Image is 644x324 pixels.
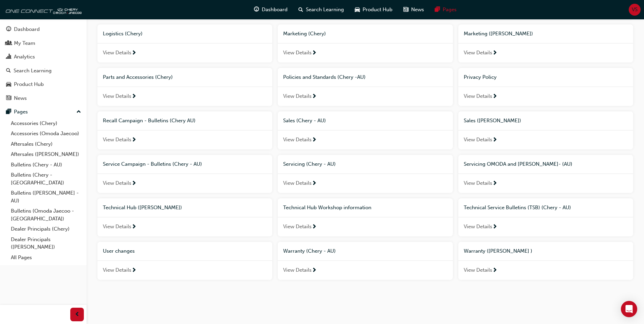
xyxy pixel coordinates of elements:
[6,68,11,74] span: search-icon
[312,137,317,143] span: next-icon
[492,50,497,56] span: next-icon
[458,242,633,280] a: Warranty ([PERSON_NAME] )View Details
[283,49,312,57] span: View Details
[458,198,633,236] a: Technical Service Bulletins (TSB) (Chery - AU)View Details
[6,26,11,33] span: guage-icon
[278,68,453,106] a: Policies and Standards (Chery -AU)View Details
[312,181,317,187] span: next-icon
[464,223,492,231] span: View Details
[283,31,326,37] span: Marketing (Chery)
[492,94,497,100] span: next-icon
[464,118,521,124] span: Sales ([PERSON_NAME])
[131,224,136,230] span: next-icon
[283,74,366,80] span: Policies and Standards (Chery -AU)
[3,78,84,91] a: Product Hub
[75,310,80,319] span: prev-icon
[103,179,131,187] span: View Details
[8,170,84,188] a: Bulletins (Chery - [GEOGRAPHIC_DATA])
[464,31,533,37] span: Marketing ([PERSON_NAME])
[312,268,317,274] span: next-icon
[443,6,457,14] span: Pages
[8,188,84,206] a: Bulletins ([PERSON_NAME] - AU)
[262,6,288,14] span: Dashboard
[14,108,28,116] div: Pages
[131,268,136,274] span: next-icon
[14,80,44,88] div: Product Hub
[103,204,182,211] span: Technical Hub ([PERSON_NAME])
[8,118,84,129] a: Accessories (Chery)
[464,49,492,57] span: View Details
[464,74,497,80] span: Privacy Policy
[464,179,492,187] span: View Details
[103,74,173,80] span: Parts and Accessories (Chery)
[6,95,11,102] span: news-icon
[464,248,532,254] span: Warranty ([PERSON_NAME] )
[278,198,453,236] a: Technical Hub Workshop informationView Details
[492,268,497,274] span: next-icon
[131,50,136,56] span: next-icon
[103,49,131,57] span: View Details
[411,6,424,14] span: News
[312,50,317,56] span: next-icon
[8,206,84,224] a: Bulletins (Omoda Jaecoo - [GEOGRAPHIC_DATA])
[464,136,492,144] span: View Details
[6,109,11,115] span: pages-icon
[283,179,312,187] span: View Details
[492,224,497,230] span: next-icon
[349,3,398,17] a: car-iconProduct Hub
[403,5,408,14] span: news-icon
[97,155,272,193] a: Service Campaign - Bulletins (Chery - AU)View Details
[103,92,131,100] span: View Details
[306,6,344,14] span: Search Learning
[3,51,84,63] a: Analytics
[8,234,84,252] a: Dealer Principals ([PERSON_NAME])
[3,3,81,16] a: oneconnect
[283,248,336,254] span: Warranty (Chery - AU)
[97,111,272,149] a: Recall Campaign - Bulletins (Chery AU)View Details
[254,5,259,14] span: guage-icon
[97,198,272,236] a: Technical Hub ([PERSON_NAME])View Details
[283,223,312,231] span: View Details
[632,6,638,14] span: VS
[312,224,317,230] span: next-icon
[6,82,11,88] span: car-icon
[14,67,52,75] div: Search Learning
[278,24,453,62] a: Marketing (Chery)View Details
[398,3,429,17] a: news-iconNews
[429,3,462,17] a: pages-iconPages
[363,6,392,14] span: Product Hub
[6,54,11,60] span: chart-icon
[3,106,84,118] button: Pages
[103,31,143,37] span: Logistics (Chery)
[278,242,453,280] a: Warranty (Chery - AU)View Details
[8,128,84,139] a: Accessories (Omoda Jaecoo)
[355,5,360,14] span: car-icon
[464,204,571,211] span: Technical Service Bulletins (TSB) (Chery - AU)
[249,3,293,17] a: guage-iconDashboard
[8,149,84,160] a: Aftersales ([PERSON_NAME])
[103,223,131,231] span: View Details
[629,4,641,16] button: VS
[6,40,11,47] span: people-icon
[76,108,81,116] span: up-icon
[293,3,349,17] a: search-iconSearch Learning
[458,24,633,62] a: Marketing ([PERSON_NAME])View Details
[312,94,317,100] span: next-icon
[464,161,572,167] span: Servicing OMODA and [PERSON_NAME]- (AU)
[103,248,135,254] span: User changes
[3,65,84,77] a: Search Learning
[283,136,312,144] span: View Details
[103,266,131,274] span: View Details
[97,242,272,280] a: User changesView Details
[492,137,497,143] span: next-icon
[103,118,196,124] span: Recall Campaign - Bulletins (Chery AU)
[435,5,440,14] span: pages-icon
[131,181,136,187] span: next-icon
[14,39,35,47] div: My Team
[97,24,272,62] a: Logistics (Chery)View Details
[14,94,27,102] div: News
[8,160,84,170] a: Bulletins (Chery - AU)
[97,68,272,106] a: Parts and Accessories (Chery)View Details
[298,5,303,14] span: search-icon
[283,204,371,211] span: Technical Hub Workshop information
